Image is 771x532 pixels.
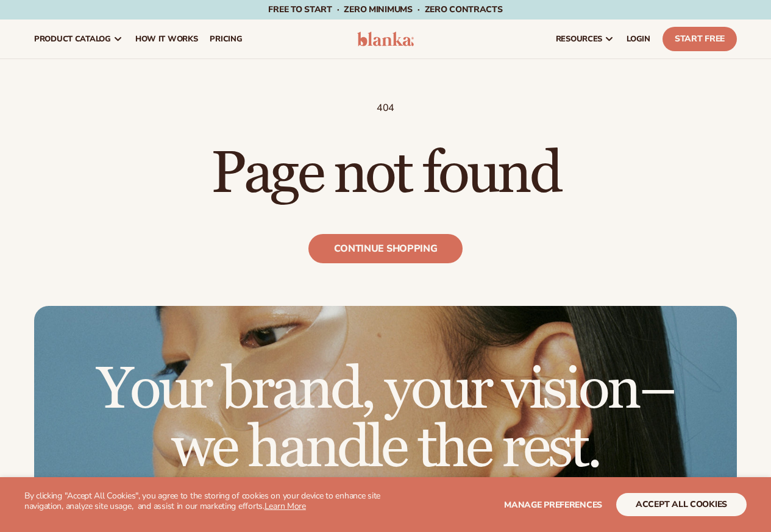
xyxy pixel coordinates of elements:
[556,34,602,44] span: resources
[65,361,706,478] h2: Your brand, your vision– we handle the rest.
[616,493,747,516] button: accept all cookies
[34,145,737,204] h1: Page not found
[663,27,737,51] a: Start Free
[308,234,463,263] a: Continue shopping
[268,4,502,15] span: Free to start · ZERO minimums · ZERO contracts
[550,20,620,59] a: resources
[357,32,414,46] img: logo
[28,20,129,59] a: product catalog
[24,491,386,512] p: By clicking "Accept All Cookies", you agree to the storing of cookies on your device to enhance s...
[34,34,111,44] span: product catalog
[34,102,737,115] p: 404
[504,499,602,511] span: Manage preferences
[265,500,306,512] a: Learn More
[135,34,198,44] span: How It Works
[620,20,656,59] a: LOGIN
[504,493,602,516] button: Manage preferences
[129,20,204,59] a: How It Works
[204,20,248,59] a: pricing
[210,34,242,44] span: pricing
[627,34,650,44] span: LOGIN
